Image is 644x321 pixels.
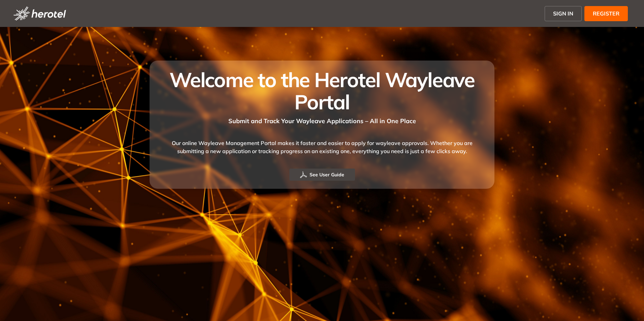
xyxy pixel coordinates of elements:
[545,6,582,21] button: SIGN IN
[289,169,355,181] button: See User Guide
[310,171,344,178] span: See User Guide
[13,6,66,21] img: logo
[158,113,486,126] div: Submit and Track Your Wayleave Applications – All in One Place
[169,67,475,114] span: Welcome to the Herotel Wayleave Portal
[553,9,573,17] span: SIGN IN
[584,6,628,21] button: REGISTER
[593,9,619,17] span: REGISTER
[158,126,486,169] div: Our online Wayleave Management Portal makes it faster and easier to apply for wayleave approvals....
